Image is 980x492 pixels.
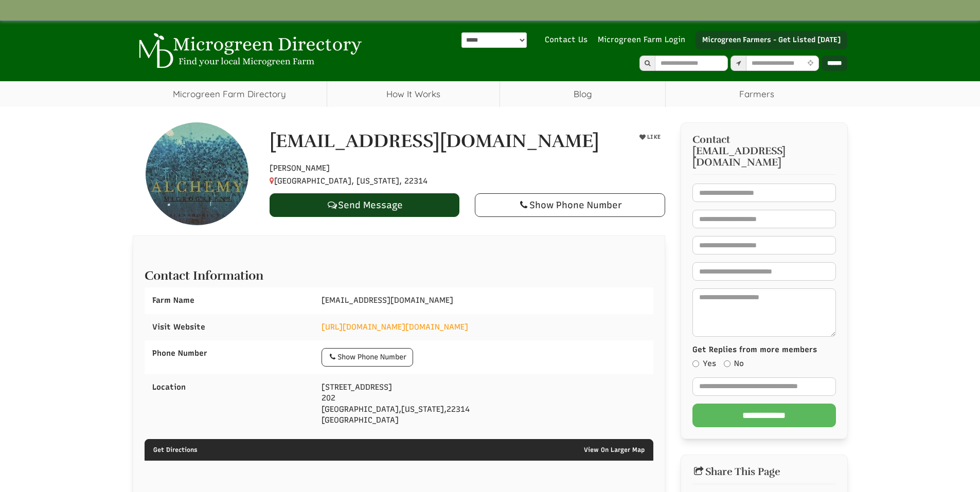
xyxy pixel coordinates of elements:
[133,235,665,236] ul: Profile Tabs
[327,81,500,107] a: How It Works
[322,382,392,392] span: [STREET_ADDRESS]
[692,466,836,478] h2: Share This Page
[270,176,427,186] span: [GEOGRAPHIC_DATA], [US_STATE], 22314
[696,31,847,49] a: Microgreen Farmers - Get Listed [DATE]
[145,340,314,367] div: Phone Number
[270,193,459,217] a: Send Message
[145,314,314,340] div: Visit Website
[692,358,716,369] label: Yes
[148,442,203,458] a: Get Directions
[146,122,248,225] img: Contact Alchemy.microgreens@gmail.com
[270,163,330,173] span: [PERSON_NAME]
[461,32,527,48] select: 言語翻訳ウィジェット
[270,131,599,152] h1: [EMAIL_ADDRESS][DOMAIN_NAME]
[133,81,327,107] a: Microgreen Farm Directory
[500,81,665,107] a: Blog
[692,145,836,168] span: [EMAIL_ADDRESS][DOMAIN_NAME]
[133,33,364,69] img: Microgreen Directory
[328,352,406,362] div: Show Phone Number
[692,360,699,367] input: Yes
[484,199,656,211] div: Show Phone Number
[724,358,744,369] label: No
[578,442,650,458] a: View On Larger Map
[322,405,399,414] span: [GEOGRAPHIC_DATA]
[540,34,593,45] a: Contact Us
[461,32,527,48] div: Powered by
[646,134,661,140] span: LIKE
[401,405,444,414] span: [US_STATE]
[692,134,836,168] h3: Contact
[724,360,730,367] input: No
[692,344,817,355] label: Get Replies from more members
[666,81,847,107] span: Farmers
[322,296,453,305] span: [EMAIL_ADDRESS][DOMAIN_NAME]
[598,34,690,45] a: Microgreen Farm Login
[447,405,470,414] span: 22314
[314,374,653,434] div: 202 , , [GEOGRAPHIC_DATA]
[322,322,468,332] a: [URL][DOMAIN_NAME][DOMAIN_NAME]
[805,60,816,67] i: Use Current Location
[636,131,665,143] button: LIKE
[145,287,314,314] div: Farm Name
[145,264,653,282] h2: Contact Information
[145,374,314,400] div: Location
